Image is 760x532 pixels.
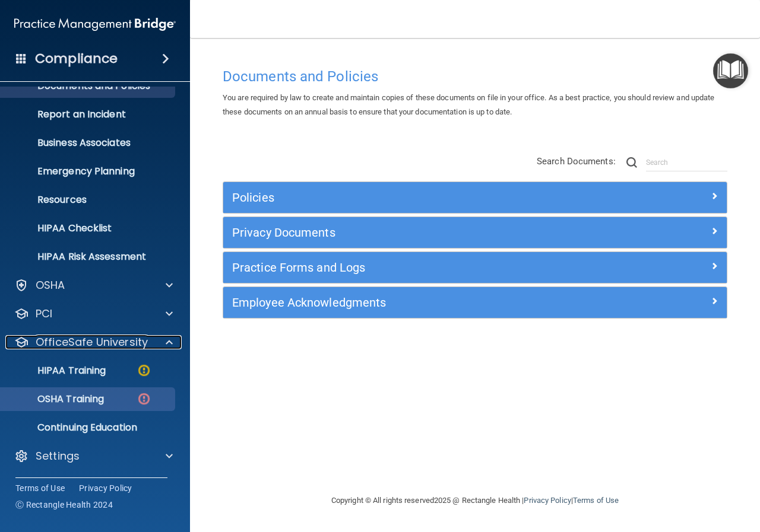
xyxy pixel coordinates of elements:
[36,335,148,349] p: OfficeSafe University
[8,422,170,434] p: Continuing Education
[713,53,748,88] button: Open Resource Center
[8,80,170,92] p: Documents and Policies
[35,50,118,67] h4: Compliance
[555,448,746,495] iframe: Drift Widget Chat Controller
[232,261,592,274] h5: Practice Forms and Logs
[626,157,637,168] img: ic-search.3b580494.png
[232,258,718,277] a: Practice Forms and Logs
[232,223,718,242] a: Privacy Documents
[232,226,592,239] h5: Privacy Documents
[36,449,80,463] p: Settings
[223,93,715,116] span: You are required by law to create and maintain copies of these documents on file in your office. ...
[537,156,616,167] span: Search Documents:
[36,278,65,292] p: OSHA
[36,307,52,321] p: PCI
[15,499,113,511] span: Ⓒ Rectangle Health 2024
[8,194,170,206] p: Resources
[8,251,170,263] p: HIPAA Risk Assessment
[14,12,176,36] img: PMB logo
[646,154,727,171] input: Search
[232,188,718,207] a: Policies
[524,496,571,505] a: Privacy Policy
[14,449,173,463] a: Settings
[137,391,151,406] img: danger-circle.6113f641.png
[15,482,65,494] a: Terms of Use
[8,137,170,149] p: Business Associates
[14,278,173,292] a: OSHA
[14,307,173,321] a: PCI
[232,191,592,204] h5: Policies
[8,393,104,405] p: OSHA Training
[232,296,592,309] h5: Employee Acknowledgments
[14,335,173,349] a: OfficeSafe University
[8,365,106,377] p: HIPAA Training
[223,69,727,84] h4: Documents and Policies
[8,165,170,177] p: Emergency Planning
[137,363,151,378] img: warning-circle.0cc9ac19.png
[8,109,170,120] p: Report an Incident
[258,482,692,520] div: Copyright © All rights reserved 2025 @ Rectangle Health | |
[232,293,718,312] a: Employee Acknowledgments
[79,482,132,494] a: Privacy Policy
[573,496,619,505] a: Terms of Use
[8,222,170,234] p: HIPAA Checklist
